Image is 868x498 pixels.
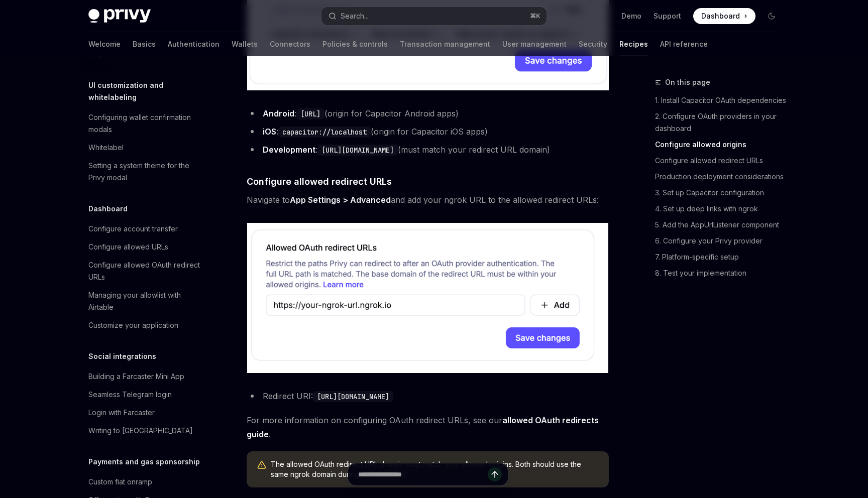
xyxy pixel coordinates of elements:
code: [URL] [296,108,324,119]
span: Navigate to and add your ngrok URL to the allowed redirect URLs: [247,193,609,207]
a: Dashboard [693,8,755,24]
div: Setting a system theme for the Privy modal [88,160,203,184]
div: Configure allowed URLs [88,241,168,253]
span: The allowed OAuth redirect URL domain must match your allowed origins. Both should use the same n... [271,459,599,479]
a: Transaction management [400,32,490,56]
strong: App Settings > Advanced [290,195,391,205]
img: dark logo [88,9,151,23]
span: Configure allowed redirect URLs [247,175,392,188]
a: Customize your application [80,316,209,334]
div: Building a Farcaster Mini App [88,370,184,383]
a: 2. Configure OAuth providers in your dashboard [655,108,788,137]
input: Ask a question... [358,463,488,485]
a: Configure allowed redirect URLs [655,153,788,169]
h5: UI customization and whitelabeling [88,79,209,103]
h5: Social integrations [88,350,156,362]
a: Authentication [168,32,220,56]
a: Demo [621,11,641,21]
div: Custom fiat onramp [88,476,152,488]
button: Open search [321,7,547,25]
a: Configure allowed OAuth redirect URLs [80,256,209,286]
div: Search... [341,10,369,22]
a: Building a Farcaster Mini App [80,367,209,386]
img: Dashboard settings showing allowed redirect URLs configuration [247,223,609,373]
h5: Dashboard [88,203,128,215]
code: [URL][DOMAIN_NAME] [313,391,393,402]
a: Welcome [88,32,121,56]
a: Whitelabel [80,139,209,157]
a: User management [502,32,567,56]
a: Configure allowed URLs [80,238,209,256]
a: Recipes [619,32,648,56]
a: Configuring wallet confirmation modals [80,108,209,139]
a: 4. Set up deep links with ngrok [655,201,788,217]
h5: Payments and gas sponsorship [88,456,200,468]
a: Custom fiat onramp [80,473,209,491]
span: ⌘ K [530,12,540,20]
div: Configure account transfer [88,223,178,235]
div: Customize your application [88,319,178,331]
a: 3. Set up Capacitor configuration [655,185,788,201]
li: : (must match your redirect URL domain) [247,143,609,157]
li: : (origin for Capacitor Android apps) [247,106,609,120]
strong: Development [263,145,315,155]
a: 1. Install Capacitor OAuth dependencies [655,92,788,108]
span: For more information on configuring OAuth redirect URLs, see our . [247,413,609,441]
li: Redirect URI: [247,389,609,403]
div: Login with Farcaster [88,407,155,419]
a: Configure allowed origins [655,137,788,153]
div: Writing to [GEOGRAPHIC_DATA] [88,425,193,437]
a: 5. Add the AppUrlListener component [655,217,788,233]
a: 8. Test your implementation [655,265,788,281]
a: 7. Platform-specific setup [655,249,788,265]
div: Whitelabel [88,142,124,154]
button: Toggle dark mode [764,8,780,24]
a: Writing to [GEOGRAPHIC_DATA] [80,422,209,440]
strong: Android [263,108,294,118]
a: Wallets [232,32,258,56]
span: On this page [665,76,710,88]
a: Production deployment considerations [655,169,788,185]
code: capacitor://localhost [278,127,371,138]
div: Configuring wallet confirmation modals [88,111,203,136]
a: Security [579,32,607,56]
a: Seamless Telegram login [80,386,209,404]
strong: iOS [263,127,276,137]
a: API reference [660,32,708,56]
a: Basics [133,32,156,56]
a: Managing your allowlist with Airtable [80,286,209,316]
a: 6. Configure your Privy provider [655,233,788,249]
button: Send message [488,467,502,481]
a: Support [654,11,681,21]
div: Managing your allowlist with Airtable [88,289,203,313]
div: Seamless Telegram login [88,389,172,401]
a: Policies & controls [322,32,388,56]
div: Configure allowed OAuth redirect URLs [88,259,203,283]
a: Configure account transfer [80,220,209,238]
a: Login with Farcaster [80,404,209,422]
a: Setting a system theme for the Privy modal [80,157,209,187]
span: Dashboard [701,11,740,21]
code: [URL][DOMAIN_NAME] [317,145,398,156]
a: Connectors [270,32,310,56]
li: : (origin for Capacitor iOS apps) [247,125,609,139]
